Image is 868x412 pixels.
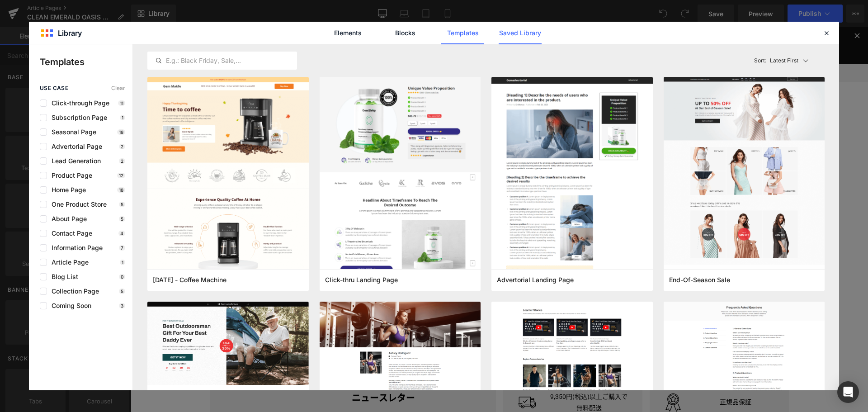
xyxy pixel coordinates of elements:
[9,19,728,28] p: LINE公式アカウントの友だち追加は
[387,366,405,384] img: Icon_Shipping.svg
[497,276,574,284] span: Advertorial Landing Page
[119,289,125,294] p: 5
[80,84,213,94] nav: breadcrumbs
[47,143,102,150] span: Advertorial Page
[85,42,93,50] img: Icon_ShoppingGuide.svg
[163,62,213,78] a: ブランドから探す
[648,65,658,75] img: Icon_Cart.svg
[117,129,125,135] p: 18
[119,158,125,164] p: 2
[111,85,125,91] span: Clear
[47,114,107,121] span: Subscription Page
[399,20,426,26] a: こちらから
[47,99,109,107] span: Click-through Page
[325,276,398,284] span: Click-thru Landing Page
[669,276,730,284] span: End-Of-Season Sale
[837,381,859,403] div: Open Intercom Messenger
[47,201,107,208] span: One Product Store
[47,273,78,280] span: Blog List
[80,85,96,92] a: ホーム
[47,186,86,194] span: Home Page
[499,22,542,44] a: Saved Library
[47,288,99,295] span: Collection Page
[577,42,599,51] span: ログイン
[615,43,620,49] img: Icon_Heart_Empty.svg
[484,62,528,78] a: ショップリスト
[47,128,96,136] span: Seasonal Page
[153,276,226,284] span: Thanksgiving - Coffee Machine
[326,22,369,44] a: Elements
[155,42,203,51] a: お問い合わせ
[301,62,320,78] a: 新製品
[40,55,132,69] p: Templates
[112,164,626,175] p: Start building your page
[171,42,203,51] span: お問い合わせ
[750,52,825,70] button: Latest FirstSort:Latest First
[119,303,125,308] p: 3
[561,42,599,51] a: ログイン
[47,259,89,266] span: Article Page
[80,64,152,75] img: ラトリエ デ パルファム 公式オンラインストア
[119,216,125,222] p: 5
[754,57,766,64] span: Sort:
[533,366,552,384] img: Icon_Quality.svg
[47,230,92,237] span: Contact Page
[119,274,125,279] p: 0
[384,22,427,44] a: Blocks
[100,85,213,92] span: ラトリエ デ パルファム 公式オンラインストア
[224,62,290,78] a: 限定品/キット・コフレ
[47,244,103,251] span: Information Page
[120,260,125,265] p: 1
[155,363,351,379] h4: ニュースレター
[119,202,125,207] p: 5
[97,85,99,92] span: ›
[80,42,147,51] a: ショッピングガイド
[117,173,125,178] p: 12
[148,55,297,66] input: E.g.: Black Friday, Sale,...
[47,302,91,309] span: Coming Soon
[118,100,125,106] p: 11
[118,231,125,236] p: 4
[566,42,571,51] img: Icon_User.svg
[416,62,473,78] a: カテゴリーから探す
[331,62,369,78] a: ギフトガイド
[47,157,101,165] span: Lead Generation
[629,64,639,74] img: Icon_Search.svg
[441,22,484,44] a: Templates
[47,172,92,179] span: Product Page
[119,144,125,149] p: 2
[160,44,165,48] img: Icon_Email.svg
[552,61,643,79] input: 検索
[566,369,644,381] p: 正規品保証
[9,9,728,19] p: [全製品対象] ご購入で選べるサンプル2点プレゼント！
[112,299,626,306] p: or Drag & Drop elements from left sidebar
[770,57,798,65] p: Latest First
[120,115,125,120] p: 1
[626,42,653,51] span: お気に入り
[119,245,125,251] p: 7
[40,85,68,91] span: use case
[117,187,125,193] p: 18
[380,62,405,78] a: 最新情報
[420,364,497,386] p: 9,350円(税込)以上ご購入で無料配送
[99,42,147,51] span: ショッピングガイド
[47,215,87,223] span: About Page
[328,274,410,292] a: Explore Template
